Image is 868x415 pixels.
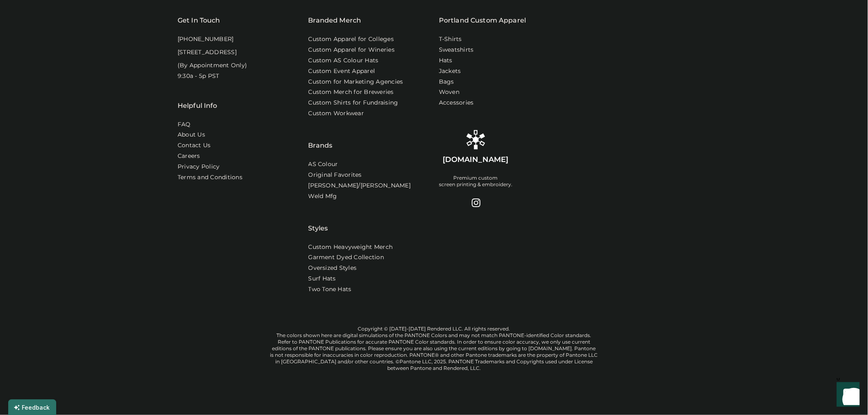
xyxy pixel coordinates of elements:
[308,46,395,54] a: Custom Apparel for Wineries
[308,67,375,75] a: Custom Event Apparel
[439,16,526,25] a: Portland Custom Apparel
[178,62,247,70] div: (By Appointment Only)
[178,163,220,171] a: Privacy Policy
[178,72,219,80] div: 9:30a - 5p PST
[308,160,338,169] a: AS Colour
[308,35,394,43] a: Custom Apparel for Colleges
[178,101,217,111] div: Helpful Info
[308,275,336,283] a: Surf Hats
[308,203,328,233] div: Styles
[439,175,512,188] div: Premium custom screen printing & embroidery.
[308,99,398,107] a: Custom Shirts for Fundraising
[308,16,361,25] div: Branded Merch
[178,141,211,150] a: Contact Us
[443,155,509,165] div: [DOMAIN_NAME]
[439,99,474,107] a: Accessories
[178,16,220,25] div: Get In Touch
[308,192,337,201] a: Weld Mfg
[308,243,393,251] a: Custom Heavyweight Merch
[308,120,333,150] div: Brands
[178,48,237,57] div: [STREET_ADDRESS]
[308,171,362,179] a: Original Favorites
[439,88,459,96] a: Woven
[178,173,242,182] div: Terms and Conditions
[178,35,234,43] div: [PHONE_NUMBER]
[308,264,357,272] a: Oversized Styles
[270,326,598,372] div: Copyright © [DATE]-[DATE] Rendered LLC. All rights reserved. The colors shown here are digital si...
[308,57,379,65] a: Custom AS Colour Hats
[178,121,191,129] a: FAQ
[439,46,474,54] a: Sweatshirts
[308,78,403,86] a: Custom for Marketing Agencies
[308,285,352,294] a: Two Tone Hats
[439,35,462,43] a: T-Shirts
[439,67,461,75] a: Jackets
[178,131,205,139] a: About Us
[829,378,864,413] iframe: Front Chat
[308,109,364,118] a: Custom Workwear
[439,78,454,86] a: Bags
[178,152,200,160] a: Careers
[308,88,394,96] a: Custom Merch for Breweries
[308,253,384,262] a: Garment Dyed Collection
[308,182,411,190] a: [PERSON_NAME]/[PERSON_NAME]
[439,57,452,65] a: Hats
[466,130,486,150] img: Rendered Logo - Screens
